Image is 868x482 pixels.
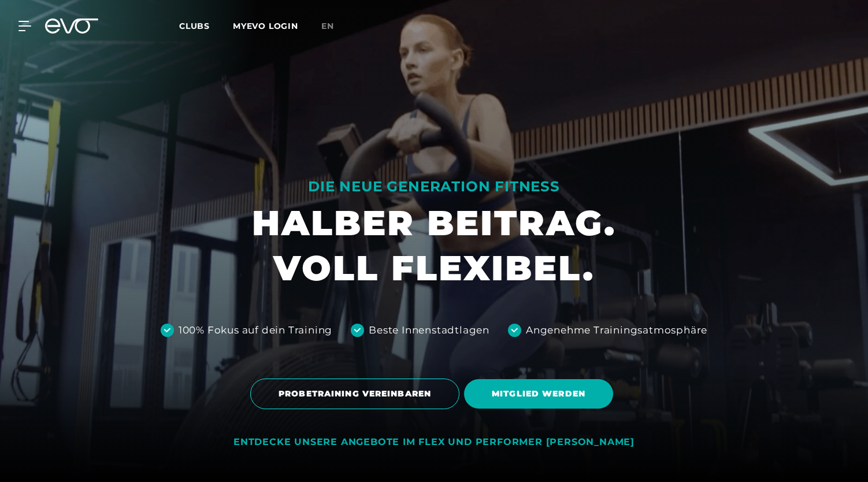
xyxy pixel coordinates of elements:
[179,20,233,31] a: Clubs
[464,370,618,417] a: MITGLIED WERDEN
[321,20,348,33] a: en
[279,388,431,400] span: PROBETRAINING VEREINBAREN
[179,323,332,338] div: 100% Fokus auf dein Training
[526,323,707,338] div: Angenehme Trainingsatmosphäre
[252,177,616,196] div: DIE NEUE GENERATION FITNESS
[233,436,635,448] div: ENTDECKE UNSERE ANGEBOTE IM FLEX UND PERFORMER [PERSON_NAME]
[179,21,210,31] span: Clubs
[369,323,489,338] div: Beste Innenstadtlagen
[492,388,585,400] span: MITGLIED WERDEN
[252,201,616,291] h1: HALBER BEITRAG. VOLL FLEXIBEL.
[250,370,464,418] a: PROBETRAINING VEREINBAREN
[233,21,298,31] a: MYEVO LOGIN
[321,21,334,31] span: en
